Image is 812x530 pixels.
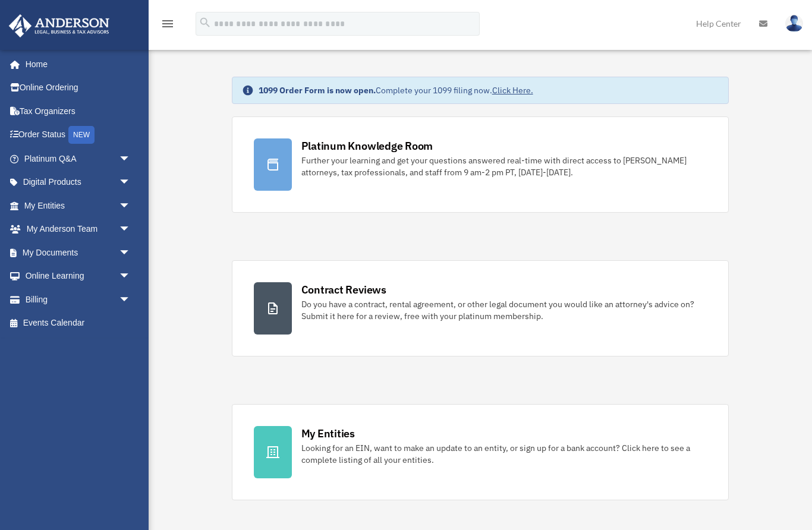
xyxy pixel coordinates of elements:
a: My Anderson Teamarrow_drop_down [8,217,149,241]
a: My Entities Looking for an EIN, want to make an update to an entity, or sign up for a bank accoun... [232,404,729,500]
a: My Documentsarrow_drop_down [8,241,149,264]
a: menu [160,21,175,31]
i: search [199,16,212,29]
span: arrow_drop_down [119,194,143,218]
div: NEW [68,126,95,144]
a: Digital Productsarrow_drop_down [8,171,149,194]
span: arrow_drop_down [119,171,143,195]
a: Platinum Q&Aarrow_drop_down [8,147,149,171]
a: Online Learningarrow_drop_down [8,264,149,288]
a: Contract Reviews Do you have a contract, rental agreement, or other legal document you would like... [232,260,729,357]
div: Do you have a contract, rental agreement, or other legal document you would like an attorney's ad... [301,298,707,322]
span: arrow_drop_down [119,147,143,171]
div: Complete your 1099 filing now. [259,84,533,96]
span: arrow_drop_down [119,217,143,242]
div: Further your learning and get your questions answered real-time with direct access to [PERSON_NAM... [301,154,707,178]
a: Platinum Knowledge Room Further your learning and get your questions answered real-time with dire... [232,116,729,213]
img: Anderson Advisors Platinum Portal [5,14,113,37]
div: Platinum Knowledge Room [301,138,433,153]
a: Home [8,52,143,76]
a: Order StatusNEW [8,123,149,147]
img: User Pic [785,15,803,32]
span: arrow_drop_down [119,264,143,289]
a: Billingarrow_drop_down [8,288,149,311]
a: Tax Organizers [8,99,149,123]
a: Online Ordering [8,76,149,100]
span: arrow_drop_down [119,241,143,265]
div: My Entities [301,426,355,441]
div: Looking for an EIN, want to make an update to an entity, or sign up for a bank account? Click her... [301,442,707,466]
a: My Entitiesarrow_drop_down [8,194,149,217]
a: Events Calendar [8,311,149,335]
i: menu [160,17,175,31]
span: arrow_drop_down [119,288,143,312]
a: Click Here. [492,85,533,96]
div: Contract Reviews [301,282,386,297]
strong: 1099 Order Form is now open. [259,85,376,96]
